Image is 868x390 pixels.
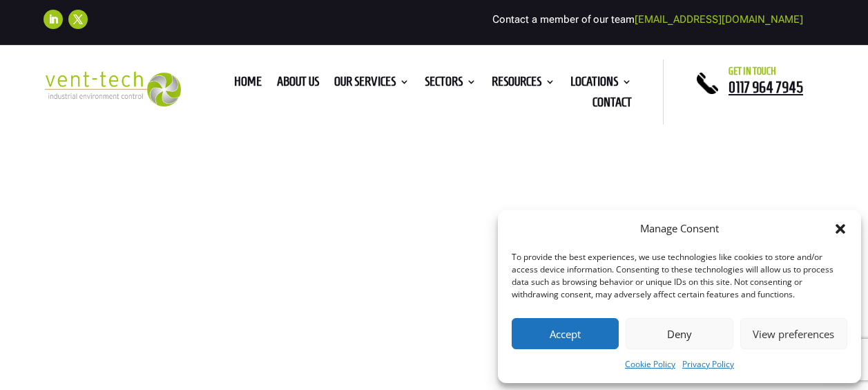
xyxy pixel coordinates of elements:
a: Cookie Policy [625,356,675,373]
a: Follow on X [68,10,88,29]
div: Close dialog [833,222,847,236]
button: View preferences [740,318,847,349]
a: 0117 964 7945 [729,79,815,95]
span: Contact a member of our team [492,13,803,26]
span: Get in touch [729,66,776,77]
a: [EMAIL_ADDRESS][DOMAIN_NAME] [635,13,803,26]
div: To provide the best experiences, we use technologies like cookies to store and/or access device i... [512,251,846,301]
a: Sectors [425,77,476,92]
a: Privacy Policy [682,356,734,373]
a: Contact [592,98,632,113]
a: Home [234,77,262,92]
a: Locations [570,77,632,92]
div: Manage Consent [640,221,719,237]
a: Follow on LinkedIn [44,10,63,29]
img: 2023-09-27T08_35_16.549ZVENT-TECH---Clear-background [44,71,181,106]
a: About us [277,77,319,92]
a: Our Services [334,77,409,92]
a: Resources [492,77,555,92]
button: Accept [512,318,619,349]
button: Deny [626,318,733,349]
